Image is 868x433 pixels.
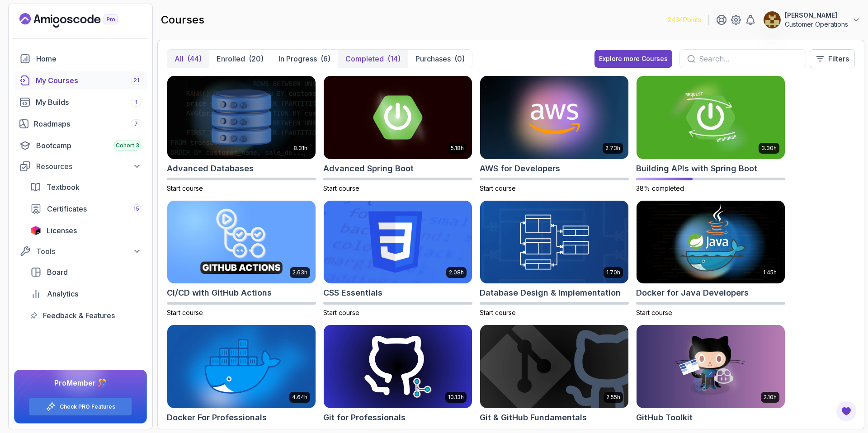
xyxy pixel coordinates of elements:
[167,50,209,68] button: All(44)
[43,310,115,321] span: Feedback & Features
[828,53,849,64] p: Filters
[480,411,587,424] h2: Git & GitHub Fundamentals
[636,309,672,316] span: Start course
[292,394,307,401] p: 4.64h
[47,182,80,193] span: Textbook
[167,162,254,175] h2: Advanced Databases
[323,411,406,424] h2: Git for Professionals
[480,201,628,284] img: Database Design & Implementation card
[167,184,203,192] span: Start course
[764,11,781,28] img: user profile image
[167,201,316,284] img: CI/CD with GitHub Actions card
[763,269,777,276] p: 1.45h
[133,77,139,84] span: 21
[36,75,142,86] div: My Courses
[14,136,147,155] a: bootcamp
[480,309,516,316] span: Start course
[763,11,861,29] button: user profile image[PERSON_NAME]Customer Operations
[293,145,307,152] p: 8.31h
[36,97,142,108] div: My Builds
[324,76,472,159] img: Advanced Spring Boot card
[271,50,338,68] button: In Progress(6)
[606,269,620,276] p: 1.70h
[14,50,147,68] a: home
[699,53,798,64] input: Search...
[451,145,464,152] p: 5.18h
[415,53,451,64] p: Purchases
[668,15,701,24] p: 2434 Points
[187,53,202,64] div: (44)
[167,76,316,159] img: Advanced Databases card
[785,11,848,20] p: [PERSON_NAME]
[480,184,516,192] span: Start course
[14,243,147,259] button: Tools
[605,145,620,152] p: 2.73h
[19,13,139,28] a: Landing page
[810,49,855,68] button: Filters
[135,99,137,106] span: 1
[14,158,147,174] button: Resources
[387,53,401,64] div: (14)
[480,287,621,299] h2: Database Design & Implementation
[209,50,271,68] button: Enrolled(20)
[338,50,408,68] button: Completed(14)
[761,145,777,152] p: 3.30h
[25,263,147,281] a: board
[278,53,317,64] p: In Progress
[637,325,785,408] img: GitHub Toolkit card
[480,162,560,175] h2: AWS for Developers
[134,120,138,127] span: 7
[323,287,382,299] h2: CSS Essentials
[116,142,139,149] span: Cohort 3
[175,53,184,64] p: All
[167,325,316,408] img: Docker For Professionals card
[14,93,147,111] a: builds
[449,269,464,276] p: 2.08h
[36,140,142,151] div: Bootcamp
[292,269,307,276] p: 2.63h
[323,309,359,316] span: Start course
[324,201,472,284] img: CSS Essentials card
[323,162,414,175] h2: Advanced Spring Boot
[25,285,147,303] a: analytics
[14,115,147,133] a: roadmaps
[47,288,78,299] span: Analytics
[161,13,204,27] h2: courses
[448,394,464,401] p: 10.13h
[324,325,472,408] img: Git for Professionals card
[25,178,147,196] a: textbook
[47,267,68,278] span: Board
[637,76,785,159] img: Building APIs with Spring Boot card
[321,53,330,64] div: (6)
[25,221,147,240] a: licenses
[454,53,465,64] div: (0)
[764,394,777,401] p: 2.10h
[167,411,267,424] h2: Docker For Professionals
[599,54,668,63] div: Explore more Courses
[606,394,620,401] p: 2.55h
[47,225,77,236] span: Licenses
[480,325,628,408] img: Git & GitHub Fundamentals card
[636,75,785,193] a: Building APIs with Spring Boot card3.30hBuilding APIs with Spring Boot38% completed
[36,161,142,172] div: Resources
[14,71,147,89] a: courses
[29,397,132,416] button: Check PRO Features
[36,53,142,64] div: Home
[217,53,245,64] p: Enrolled
[60,403,115,410] a: Check PRO Features
[30,226,41,235] img: jetbrains icon
[636,287,749,299] h2: Docker for Java Developers
[594,50,672,68] button: Explore more Courses
[47,203,87,214] span: Certificates
[249,53,264,64] div: (20)
[637,201,785,284] img: Docker for Java Developers card
[323,184,359,192] span: Start course
[167,287,272,299] h2: CI/CD with GitHub Actions
[636,184,684,192] span: 38% completed
[785,20,848,29] p: Customer Operations
[408,50,472,68] button: Purchases(0)
[835,400,857,422] button: Open Feedback Button
[133,205,139,212] span: 15
[345,53,384,64] p: Completed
